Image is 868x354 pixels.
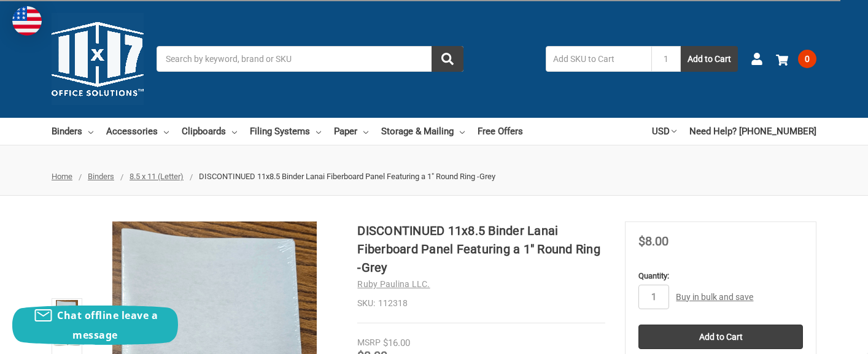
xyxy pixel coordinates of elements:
[681,46,738,72] button: Add to Cart
[130,172,184,181] a: 8.5 x 11 (Letter)
[52,13,144,105] img: 11x17.com
[357,279,430,289] a: Ruby Paulina LLC.
[676,292,753,302] a: Buy in bulk and save
[334,118,368,145] a: Paper
[383,337,410,348] span: $16.00
[546,46,651,72] input: Add SKU to Cart
[776,43,816,75] a: 0
[250,118,321,145] a: Filing Systems
[478,118,523,145] a: Free Offers
[157,46,463,72] input: Search by keyword, brand or SKU
[182,118,237,145] a: Clipboards
[88,172,114,181] a: Binders
[638,325,803,349] input: Add to Cart
[357,297,605,310] dd: 112318
[106,118,169,145] a: Accessories
[798,50,816,68] span: 0
[638,270,803,282] label: Quantity:
[12,306,178,345] button: Chat offline leave a message
[52,118,93,145] a: Binders
[689,118,816,145] a: Need Help? [PHONE_NUMBER]
[12,6,42,36] img: duty and tax information for United States
[199,172,495,181] span: DISCONTINUED 11x8.5 Binder Lanai Fiberboard Panel Featuring a 1" Round Ring -Grey
[57,309,158,342] span: Chat offline leave a message
[638,234,668,248] span: $8.00
[652,118,676,145] a: USD
[357,336,381,349] div: MSRP
[381,118,465,145] a: Storage & Mailing
[357,221,605,277] h1: DISCONTINUED 11x8.5 Binder Lanai Fiberboard Panel Featuring a 1" Round Ring -Grey
[56,300,79,327] img: 11x8.5 Binder Lanai Fiberboard Panel Featuring a 1" Round Ring -Grey
[52,172,72,181] a: Home
[357,297,375,310] dt: SKU:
